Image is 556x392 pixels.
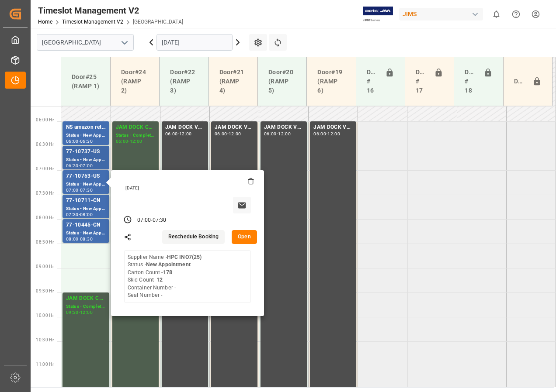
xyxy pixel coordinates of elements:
[66,303,106,310] div: Status - Completed
[229,132,241,136] div: 12:00
[118,64,152,99] div: Door#24 (RAMP 2)
[153,217,167,224] div: 07:30
[66,237,79,241] div: 08:00
[66,181,106,188] div: Status - New Appointment
[314,64,348,99] div: Door#19 (RAMP 6)
[66,123,106,132] div: NS amazon returns
[264,132,277,136] div: 06:00
[327,132,340,136] div: 12:00
[137,217,151,224] div: 07:00
[36,264,54,269] span: 09:00 Hr
[399,8,483,21] div: JIMS
[36,191,54,196] span: 07:30 Hr
[506,4,526,24] button: Help Center
[79,213,80,217] div: -
[232,230,257,244] button: Open
[163,269,172,275] b: 178
[511,73,529,90] div: Door#23
[313,132,326,136] div: 06:00
[38,4,183,17] div: Timeslot Management V2
[66,132,106,139] div: Status - New Appointment
[461,64,480,99] div: Doors # 18
[165,132,178,136] div: 06:00
[36,362,54,367] span: 11:00 Hr
[79,164,80,168] div: -
[130,139,142,143] div: 12:00
[38,19,52,25] a: Home
[66,156,106,164] div: Status - New Appointment
[66,148,106,156] div: 77-10737-US
[62,19,123,25] a: Timeslot Management V2
[66,213,79,217] div: 07:30
[80,237,93,241] div: 08:30
[278,132,291,136] div: 12:00
[66,172,106,181] div: 77-10753-US
[36,215,54,220] span: 08:00 Hr
[313,123,353,132] div: JAM DOCK VOLUME CONTROL
[216,64,250,99] div: Door#21 (RAMP 4)
[128,254,202,299] div: Supplier Name - Status - Carton Count - Skid Count - Container Number - Seal Number -
[156,34,233,51] input: DD-MM-YYYY
[80,188,93,192] div: 07:30
[66,310,79,314] div: 09:30
[68,69,103,94] div: Door#25 (RAMP 1)
[178,132,179,136] div: -
[80,310,93,314] div: 12:00
[36,289,54,293] span: 09:30 Hr
[66,164,79,168] div: 06:30
[363,7,393,22] img: Exertis%20JAM%20-%20Email%20Logo.jpg_1722504956.jpg
[36,386,54,391] span: 11:30 Hr
[167,254,202,260] b: HPC INO7(25)
[156,277,163,283] b: 12
[66,230,106,237] div: Status - New Appointment
[36,142,54,147] span: 06:30 Hr
[80,213,93,217] div: 08:00
[227,132,229,136] div: -
[37,34,134,51] input: Type to search/select
[79,139,80,143] div: -
[399,6,486,22] button: JIMS
[167,64,201,99] div: Door#22 (RAMP 3)
[66,139,79,143] div: 06:00
[36,117,54,122] span: 06:00 Hr
[179,132,192,136] div: 12:00
[116,139,129,143] div: 06:00
[118,36,131,49] button: open menu
[486,4,506,24] button: show 0 new notifications
[36,337,54,342] span: 10:30 Hr
[36,166,54,171] span: 07:00 Hr
[66,294,106,303] div: JAM DOCK CONTROL
[122,185,254,191] div: [DATE]
[215,132,227,136] div: 06:00
[146,261,191,268] b: New Appointment
[265,64,299,99] div: Door#20 (RAMP 5)
[326,132,327,136] div: -
[80,164,93,168] div: 07:00
[36,313,54,318] span: 10:00 Hr
[79,237,80,241] div: -
[116,123,155,132] div: JAM DOCK CONTROL
[277,132,278,136] div: -
[215,123,254,132] div: JAM DOCK VOLUME CONTROL
[79,310,80,314] div: -
[363,64,382,99] div: Doors # 16
[66,205,106,213] div: Status - New Appointment
[66,188,79,192] div: 07:00
[128,139,129,143] div: -
[151,217,152,224] div: -
[116,132,155,139] div: Status - Completed
[66,196,106,205] div: 77-10711-CN
[36,240,54,244] span: 08:30 Hr
[165,123,205,132] div: JAM DOCK VOLUME CONTROL
[264,123,303,132] div: JAM DOCK VOLUME CONTROL
[66,221,106,230] div: 77-10445-CN
[80,139,93,143] div: 06:30
[79,188,80,192] div: -
[162,230,225,244] button: Reschedule Booking
[412,64,431,99] div: Doors # 17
